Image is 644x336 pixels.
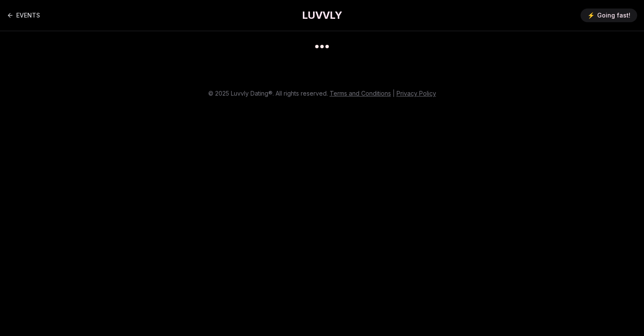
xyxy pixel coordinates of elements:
[7,7,40,24] a: Back to events
[393,90,395,97] span: |
[597,11,630,20] span: Going fast!
[302,9,342,22] a: LUVVLY
[397,90,436,97] a: Privacy Policy
[330,90,391,97] a: Terms and Conditions
[587,11,595,20] span: ⚡️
